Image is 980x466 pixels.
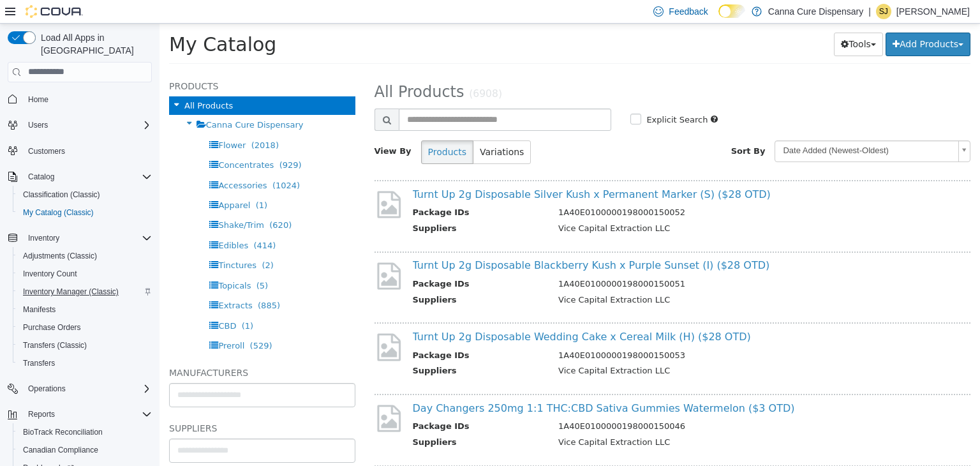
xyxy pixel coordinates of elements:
[102,237,114,246] span: (2)
[25,77,73,87] span: All Products
[23,251,97,261] span: Adjustments (Classic)
[3,90,157,109] button: Home
[18,338,152,353] span: Transfers (Classic)
[13,247,157,265] button: Adjustments (Classic)
[28,120,48,130] span: Users
[59,237,97,246] span: Tinctures
[36,31,152,57] span: Load All Apps in [GEOGRAPHIC_DATA]
[23,117,53,133] button: Users
[120,137,142,146] span: (929)
[23,190,100,200] span: Classification (Classic)
[94,217,116,227] span: (414)
[18,302,61,317] a: Manifests
[18,425,152,440] span: BioTrack Reconciliation
[253,341,390,357] th: Suppliers
[253,412,390,428] th: Suppliers
[92,117,119,126] span: (2018)
[768,4,863,19] p: Canna Cure Dispensary
[253,236,611,248] a: Turnt Up 2g Disposable Blackberry Kush x Purple Sunset (I) ($28 OTD)
[23,144,70,159] a: Customers
[10,10,117,32] span: My Catalog
[59,257,91,267] span: Topicals
[18,356,152,371] span: Transfers
[59,217,89,227] span: Edibles
[96,177,108,186] span: (1)
[13,354,157,372] button: Transfers
[616,117,794,137] span: Date Added (Newest-Oldest)
[389,341,798,357] td: Vice Capital Extraction LLC
[262,117,314,140] button: Products
[23,169,152,184] span: Catalog
[23,287,119,297] span: Inventory Manager (Classic)
[23,407,60,422] button: Reports
[23,207,94,218] span: My Catalog (Classic)
[28,409,55,419] span: Reports
[18,442,152,458] span: Canadian Compliance
[23,91,152,107] span: Home
[18,302,152,317] span: Manifests
[215,237,244,268] img: missing-image.png
[28,94,48,105] span: Home
[669,5,708,18] span: Feedback
[110,197,132,206] span: (620)
[18,266,82,282] a: Inventory Count
[23,381,71,396] button: Operations
[18,248,152,264] span: Adjustments (Classic)
[23,117,152,133] span: Users
[253,396,390,412] th: Package IDs
[13,265,157,283] button: Inventory Count
[215,165,244,197] img: missing-image.png
[868,4,871,19] p: |
[23,169,59,184] button: Catalog
[13,204,157,222] button: My Catalog (Classic)
[23,322,81,333] span: Purchase Orders
[59,177,91,186] span: Apparel
[18,356,60,371] a: Transfers
[28,146,65,156] span: Customers
[13,301,157,319] button: Manifests
[253,307,591,319] a: Turnt Up 2g Disposable Wedding Cake x Cereal Milk (H) ($28 OTD)
[615,117,811,139] a: Date Added (Newest-Oldest)
[28,233,59,243] span: Inventory
[215,379,244,410] img: missing-image.png
[26,5,83,18] img: Cova
[59,317,85,327] span: Preroll
[726,9,811,33] button: Add Products
[23,143,152,159] span: Customers
[13,283,157,301] button: Inventory Manager (Classic)
[10,342,196,357] h5: Manufacturers
[253,379,635,391] a: Day Changers 250mg 1:1 THC:CBD Sativa Gummies Watermelon ($3 OTD)
[389,412,798,428] td: Vice Capital Extraction LLC
[13,319,157,336] button: Purchase Orders
[253,165,611,177] a: Turnt Up 2g Disposable Silver Kush x Permanent Marker (S) ($28 OTD)
[59,157,107,167] span: Accessories
[3,380,157,398] button: Operations
[253,270,390,286] th: Suppliers
[718,4,745,18] input: Dark Mode
[253,254,390,270] th: Package IDs
[13,441,157,459] button: Canadian Compliance
[59,277,93,287] span: Extracts
[215,308,244,339] img: missing-image.png
[876,4,891,19] div: Shantia Jamison
[18,425,108,440] a: BioTrack Reconciliation
[23,427,103,437] span: BioTrack Reconciliation
[28,172,54,182] span: Catalog
[13,186,157,204] button: Classification (Classic)
[3,229,157,247] button: Inventory
[23,230,152,246] span: Inventory
[18,187,105,202] a: Classification (Classic)
[253,183,390,199] th: Package IDs
[18,442,103,458] a: Canadian Compliance
[215,123,252,132] span: View By
[23,92,54,107] a: Home
[10,397,196,412] h5: Suppliers
[389,199,798,214] td: Vice Capital Extraction LLC
[82,297,94,307] span: (1)
[13,336,157,354] button: Transfers (Classic)
[572,123,606,132] span: Sort By
[23,358,55,368] span: Transfers
[484,90,548,103] label: Explicit Search
[59,197,105,206] span: Shake/Trim
[18,266,152,282] span: Inventory Count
